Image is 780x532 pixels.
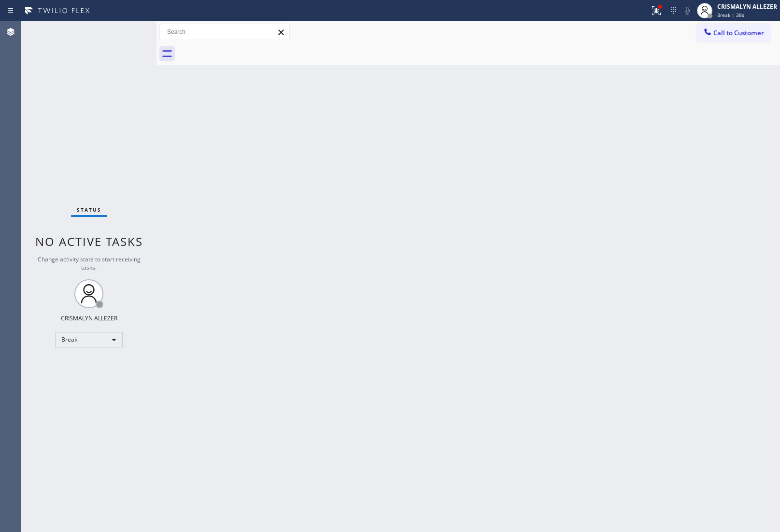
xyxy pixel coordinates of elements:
span: Status [77,206,101,213]
span: No active tasks [35,233,143,249]
span: Call to Customer [713,29,764,37]
div: CRISMALYN ALLEZER [717,2,777,11]
button: Call to Customer [696,24,770,42]
span: Change activity state to start receiving tasks. [38,255,141,272]
div: CRISMALYN ALLEZER [61,314,117,322]
button: Mute [681,4,694,17]
span: Break | 38s [717,12,744,18]
div: Break [55,332,123,347]
input: Search [160,24,289,40]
